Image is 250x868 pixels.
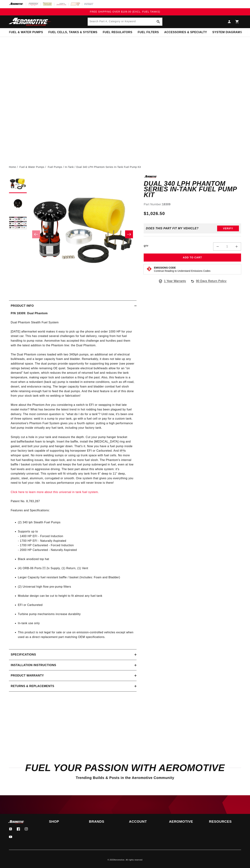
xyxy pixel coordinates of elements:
li: EFI or Carbureted [18,603,135,607]
li: (4) ORB-06 Ports  2x Supply, (1) Return, (1) Vent [18,566,135,571]
button: Slide right [125,230,133,238]
li: Larger Capacity fuel resistant baffle / basket (Includes: Foam and Bladder) [18,575,135,580]
strong: P/N 18309: Dual Phantom [11,312,48,315]
a: Fuel Pumps [48,165,62,169]
span: Fuel Regulators [103,30,132,34]
summary: Product Info [9,301,137,311]
h1: Dual 340 LPH Phantom Series In-Tank Fuel Pump Kit [144,181,241,198]
h2: Product warranty [11,673,44,678]
li: Dual 340 LPH Phantom Series In-Tank Fuel Pump Kit [76,165,141,169]
summary: Shop [49,820,81,823]
button: Add to Cart [144,254,241,262]
span: Accessories & Specialty [164,30,207,34]
button: search button [154,18,162,26]
li: (2) Universal high flow pre-pump filters [18,584,135,589]
input: Search by Part Number, Category or Keyword [88,18,162,26]
img: Aeromotive [8,18,52,26]
li: This product is not legal for sale or use on emission-controlled vehicles except when used as a d... [18,630,135,639]
h2: Installation Instructions [11,663,56,668]
button: Load image 2 in gallery view [9,195,27,213]
h2: Fuel Your Passion with Aeromotive [9,764,241,772]
span: 90 Days Return Policy [196,279,227,287]
img: Aeromotive [8,820,26,824]
img: Emissions code [146,266,152,272]
div: Part Number: [144,202,241,207]
a: Fuel & Water Pumps [19,165,44,169]
a: 90 Days Return Policy [190,279,227,287]
span: $1,026.50 [144,210,165,217]
li: (2) 340 lph Stealth Fuel Pumps [18,520,135,525]
span: FREE SHIPPING OVER $109.00 (EXCL. FUEL TANKS) [90,10,160,13]
button: Load image 3 in gallery view [9,215,27,233]
span: Trending Builds & Posts in the Aeromotive Community [76,776,174,780]
summary: Accessories & Specialty [162,28,210,37]
p: Continue Reading to Understand Emissions Codes [154,269,210,272]
summary: Fuel & Water Pumps [6,28,46,37]
nav: breadcrumbs [9,165,241,169]
summary: Fuel Regulators [100,28,135,37]
li: Turbine pump mechanisms increase durability [18,612,135,616]
strong: 18309 [162,203,171,206]
summary: Resources [209,820,241,823]
button: Slide left [32,230,40,238]
small: © 2025 . [108,859,125,861]
h2: Specifications [11,652,36,657]
summary: Account [129,820,161,823]
button: Emissions CodeContinue Reading to Understand Emissions Codes [154,266,210,272]
summary: Specifications [9,649,137,660]
button: Load image 1 in gallery view [9,175,27,193]
summary: Returns & replacements [9,681,137,691]
li: In-Tank [65,165,76,169]
a: Aeromotive [114,859,125,861]
media-gallery: Gallery Viewer [9,175,137,293]
span: Fuel & Water Pumps [9,30,43,34]
li: Supports up to - 1400 HP EFI - Forced Induction - 1700 HP EFI - Naturally Aspirated - 1700 HP Car... [18,529,135,552]
div: Dual Phantom Stealth Fuel System [DATE] aftermarket world makes it easy to pick up the phone and ... [9,311,137,644]
summary: Fuel Cells, Tanks & Systems [46,28,100,37]
span: 1 Year Warranty [164,279,186,283]
button: Verify [217,226,239,231]
span: Fuel Filters [138,30,159,34]
span: System Diagrams [212,30,242,34]
summary: System Diagrams [210,28,245,37]
strong: Emissions Code [154,266,176,269]
li: Modular design can be cut to height to fit almost any fuel tank [18,594,135,598]
summary: Brands [89,820,121,823]
summary: Product warranty [9,670,137,681]
a: Click here to learn more about this universal in tank fuel system. [11,491,99,494]
h2: Product Info [11,303,34,308]
label: QTY [144,245,148,248]
summary: Installation Instructions [9,660,137,670]
div: Does This part fit My vehicle? [146,227,199,230]
small: All rights reserved [126,859,142,861]
h2: Returns & replacements [11,684,54,688]
summary: Fuel Filters [135,28,162,37]
a: 1 Year Warranty [158,279,186,283]
summary: Aeromotive [169,820,201,823]
a: Home [9,165,16,169]
li: Black anodized top hat [18,557,135,561]
span: Fuel Cells, Tanks & Systems [48,30,97,34]
li: In-tank use only [18,621,135,626]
